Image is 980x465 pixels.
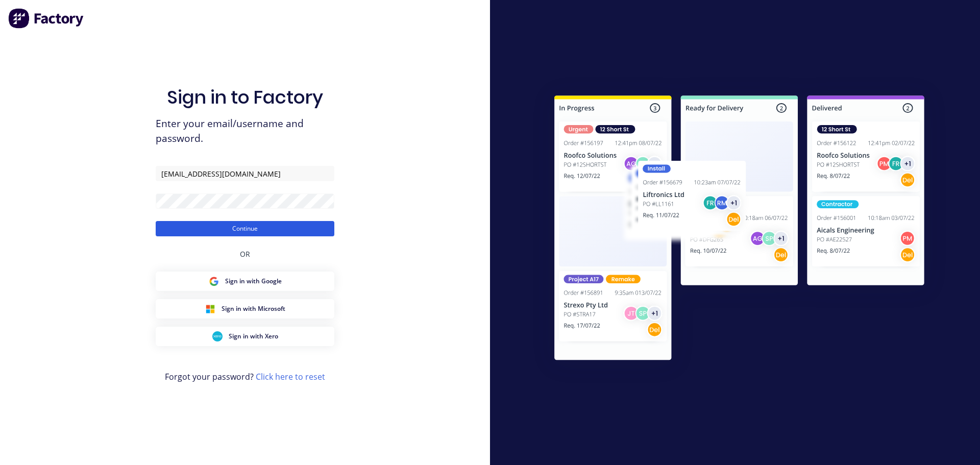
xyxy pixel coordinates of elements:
[165,371,325,383] span: Forgot your password?
[156,221,334,236] button: Continue
[212,331,223,341] img: Xero Sign in
[256,371,325,382] a: Click here to reset
[209,276,219,286] img: Google Sign in
[8,8,85,29] img: Factory
[156,116,334,146] span: Enter your email/username and password.
[156,327,334,346] button: Xero Sign inSign in with Xero
[222,304,285,313] span: Sign in with Microsoft
[156,166,334,181] input: Email/Username
[205,304,215,314] img: Microsoft Sign in
[229,332,278,341] span: Sign in with Xero
[156,272,334,291] button: Google Sign inSign in with Google
[532,75,947,384] img: Sign in
[167,86,323,108] h1: Sign in to Factory
[225,277,282,286] span: Sign in with Google
[240,236,250,272] div: OR
[156,299,334,319] button: Microsoft Sign inSign in with Microsoft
